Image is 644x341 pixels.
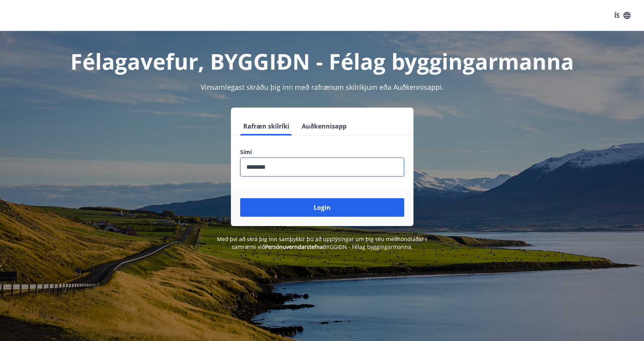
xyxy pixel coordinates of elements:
[217,235,427,250] span: Með því að skrá þig inn samþykkir þú að upplýsingar um þig séu meðhöndlaðar í samræmi við BYGGIÐN...
[240,117,292,135] button: Rafræn skilríki
[240,148,404,156] label: Sími
[53,46,591,76] h1: Félagavefur, BYGGIÐN - Félag byggingarmanna
[240,198,404,217] button: Login
[265,243,323,250] a: Persónuverndarstefna
[201,82,444,92] span: Vinsamlegast skráðu þig inn með rafrænum skilríkjum eða Auðkennisappi.
[610,9,635,22] button: ÍS
[299,117,350,135] button: Auðkennisapp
